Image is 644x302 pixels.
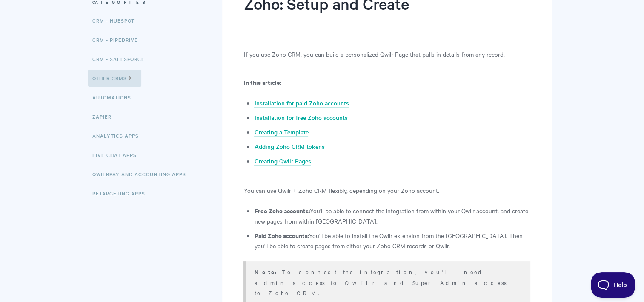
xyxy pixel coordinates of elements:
a: Automations [92,89,137,106]
a: Installation for paid Zoho accounts [254,99,349,108]
p: To connect the integration, you'll need admin access to Qwilr and Super Admin access to Zoho CRM. [254,267,519,298]
a: CRM - Pipedrive [92,31,144,48]
strong: Free Zoho accounts: [254,206,309,215]
a: Creating Qwilr Pages [254,157,311,166]
a: Creating a Template [254,128,308,137]
a: Analytics Apps [92,127,145,144]
li: You'll be able to connect the integration from within your Qwilr account, and create new pages fr... [254,206,530,226]
a: QwilrPay and Accounting Apps [92,166,192,183]
iframe: Toggle Customer Support [591,272,635,298]
a: CRM - HubSpot [92,12,141,29]
strong: Paid Zoho accounts: [254,231,309,240]
a: Zapier [92,108,118,125]
a: Live Chat Apps [92,146,143,163]
a: Installation for free Zoho accounts [254,113,347,122]
a: Retargeting Apps [92,185,152,202]
b: In this article: [243,78,281,87]
strong: Note: [254,268,281,276]
a: Other CRMs [88,70,141,87]
p: If you use Zoho CRM, you can build a personalized Qwilr Page that pulls in details from any record. [243,49,530,59]
a: Adding Zoho CRM tokens [254,142,324,151]
li: You'll be able to install the Qwilr extension from the [GEOGRAPHIC_DATA]. Then you'll be able to ... [254,230,530,251]
p: You can use Qwilr + Zoho CRM flexibly, depending on your Zoho account. [243,185,530,195]
a: CRM - Salesforce [92,50,151,67]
